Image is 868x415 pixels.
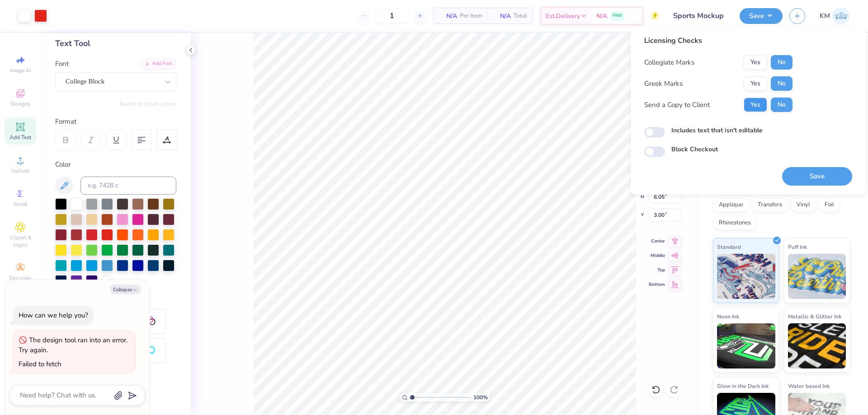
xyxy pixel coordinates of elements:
span: Puff Ink [788,242,807,252]
span: FREE [613,13,622,19]
span: Designs [10,100,30,107]
span: Metallic & Glitter Ink [788,312,841,321]
button: Save [782,167,852,186]
div: Add Font [141,59,176,69]
div: Format [55,117,177,127]
span: Image AI [10,67,31,74]
div: The design tool ran into an error. Try again. [19,336,127,355]
div: Text Tool [55,37,176,50]
span: Glow in the Dark Ink [717,381,769,391]
button: Yes [744,98,767,112]
span: N/A [439,11,457,21]
span: Center [649,238,665,244]
label: Block Checkout [671,145,718,154]
button: Switch to Greek Letters [120,100,176,107]
input: e.g. 7428 c [80,177,176,195]
span: Top [649,267,665,273]
input: Untitled Design [666,7,733,25]
input: – – [374,8,410,24]
span: Decorate [9,275,31,282]
div: Vinyl [791,198,816,212]
span: Est. Delivery [546,11,580,21]
div: Failed to fetch [19,359,61,368]
div: Rhinestones [713,216,757,230]
span: KM [820,11,830,21]
span: Neon Ink [717,312,739,321]
span: Bottom [649,281,665,288]
div: Licensing Checks [644,35,793,46]
span: Upload [11,167,29,174]
label: Includes text that isn't editable [671,126,763,135]
div: Collegiate Marks [644,57,694,68]
img: Standard [717,254,775,299]
span: Standard [717,242,741,252]
span: Total [514,11,527,21]
span: Add Text [9,134,31,141]
div: Foil [819,198,840,212]
span: Middle [649,252,665,259]
label: Font [55,59,69,69]
img: Neon Ink [717,323,775,368]
div: How can we help you? [19,311,88,320]
div: Color [55,159,176,170]
span: Per Item [460,11,482,21]
button: No [771,76,793,91]
button: Save [740,8,783,24]
button: Yes [744,76,767,91]
button: No [771,55,793,70]
button: Yes [744,55,767,70]
span: N/A [596,11,607,21]
div: Greek Marks [644,79,683,89]
span: Water based Ink [788,381,830,391]
span: Clipart & logos [5,234,36,248]
span: N/A [493,11,511,21]
a: KM [820,7,850,25]
div: Send a Copy to Client [644,100,710,110]
span: 100 % [473,393,488,401]
span: Greek [14,201,28,208]
button: Collapse [110,284,141,294]
div: Applique [713,198,749,212]
img: Puff Ink [788,254,846,299]
div: Transfers [752,198,788,212]
button: No [771,98,793,112]
img: Karl Michael Narciza [832,7,850,25]
img: Metallic & Glitter Ink [788,323,846,368]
